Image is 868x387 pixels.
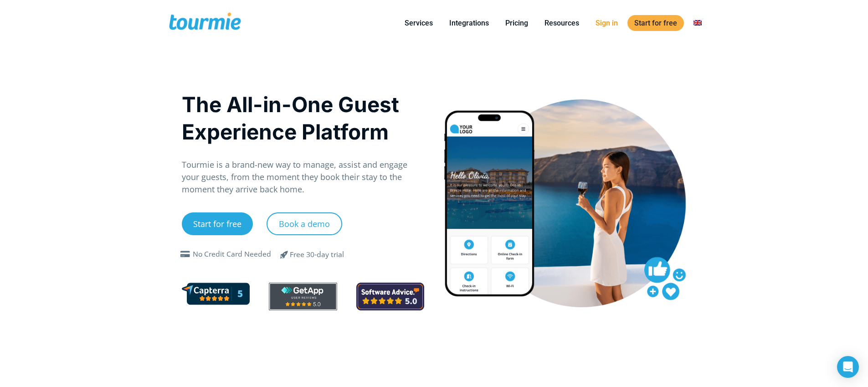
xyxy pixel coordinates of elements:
a: Start for free [182,212,253,235]
span:  [178,251,193,258]
a: Resources [538,17,586,29]
a: Start for free [627,15,684,31]
div: No Credit Card Needed [193,249,271,260]
p: Tourmie is a brand-new way to manage, assist and engage your guests, from the moment they book th... [182,159,425,196]
div: Open Intercom Messenger [837,356,859,378]
div: Free 30-day trial [290,249,344,260]
a: Pricing [498,17,535,29]
a: Sign in [589,17,625,29]
a: Services [398,17,440,29]
a: Book a demo [267,212,342,235]
span:  [273,249,295,260]
h1: The All-in-One Guest Experience Platform [182,91,425,145]
a: Integrations [442,17,496,29]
